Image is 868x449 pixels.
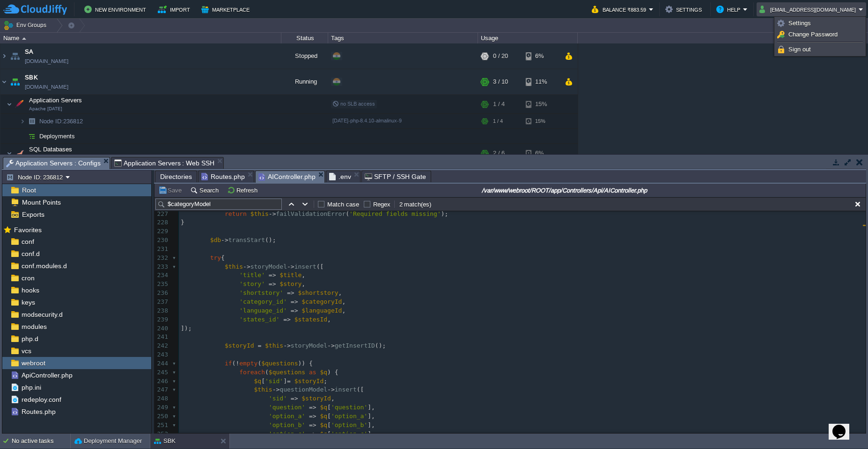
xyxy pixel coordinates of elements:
div: 11% [526,69,556,94]
span: $this [225,263,243,270]
span: ], [368,413,375,420]
div: 243 [154,350,170,359]
span: = [287,378,291,385]
span: )) { [298,360,312,367]
span: no SLB access [332,101,375,107]
span: ] [283,378,287,385]
div: 2 match(es) [398,200,433,209]
span: .env [329,171,351,182]
label: Regex [373,201,390,208]
a: webroot [20,359,47,367]
div: 235 [154,280,170,289]
a: ApiController.php [20,371,74,379]
span: ! [235,360,239,367]
img: AMDAwAAAACH5BAEAAAAALAAAAAABAAEAAAICRAEAOw== [22,37,26,40]
span: SBK [25,73,38,82]
img: AMDAwAAAACH5BAEAAAAALAAAAAABAAEAAAICRAEAOw== [25,114,38,128]
button: Env Groups [3,19,50,32]
span: [ [327,404,331,411]
span: insert [335,386,357,393]
span: try [210,254,221,261]
div: Status [282,33,328,43]
span: $story [280,280,302,287]
span: foreach [239,369,265,376]
span: , [327,316,331,323]
span: if [225,360,232,367]
span: -> [272,386,280,393]
div: 6% [526,144,556,163]
span: 'question' [269,404,305,411]
div: 250 [154,412,170,421]
span: conf.modules.d [20,262,68,270]
span: ( [257,360,261,367]
a: Settings [776,18,864,29]
span: empty [239,360,257,367]
a: Exports [20,210,46,219]
div: 237 [154,298,170,306]
div: 1 / 4 [493,95,505,114]
span: 'question' [331,404,368,411]
span: cron [20,274,36,282]
span: $questions [261,360,298,367]
span: , [331,395,335,402]
div: 251 [154,421,170,430]
img: AMDAwAAAACH5BAEAAAAALAAAAAABAAEAAAICRAEAOw== [13,95,26,114]
button: SBK [154,436,176,446]
span: ( [346,210,349,217]
span: hooks [20,286,41,294]
span: SA [25,47,34,57]
div: 231 [154,245,170,254]
div: 2 / 6 [493,144,505,163]
span: Routes.php [201,171,245,182]
span: 'title' [239,271,265,278]
span: Directories [160,171,192,182]
div: 238 [154,306,170,315]
a: Deployments [38,132,76,140]
span: $q [320,413,327,420]
span: as [309,369,316,376]
a: Root [20,186,37,194]
span: $q [320,404,327,411]
span: insert [294,263,316,270]
span: [ [327,413,331,420]
span: questionModel [280,386,327,393]
span: storyModel [250,263,287,270]
a: [DOMAIN_NAME] [25,82,68,92]
img: AMDAwAAAACH5BAEAAAAALAAAAAABAAEAAAICRAEAOw== [7,144,12,163]
span: $shortstory [298,289,338,296]
span: Settings [788,20,811,27]
span: $q [320,369,327,376]
button: Help [716,4,743,15]
div: 227 [154,210,170,219]
span: ( [232,360,236,367]
span: $title [280,271,302,278]
span: $storyId [294,378,324,385]
span: conf [20,237,36,246]
span: (); [375,342,386,349]
button: Save [158,186,184,194]
span: AIController.php [258,171,316,183]
span: conf.d [20,249,41,258]
span: [DATE]-php-8.4.10-almalinux-9 [332,118,402,123]
span: => [269,280,276,287]
div: Stopped [281,43,328,69]
span: -> [269,210,276,217]
div: 246 [154,377,170,386]
div: 249 [154,403,170,412]
span: ); [441,210,449,217]
img: CloudJiffy [3,4,67,15]
span: 'option_c' [331,430,368,437]
img: AMDAwAAAACH5BAEAAAAALAAAAAABAAEAAAICRAEAOw== [8,43,22,69]
a: Routes.php [20,407,57,416]
span: => [291,395,298,402]
div: 245 [154,368,170,377]
img: AMDAwAAAACH5BAEAAAAALAAAAAABAAEAAAICRAEAOw== [13,144,26,163]
span: Favorites [12,226,43,234]
div: 15% [526,95,556,114]
span: 236812 [38,117,84,125]
div: 234 [154,271,170,280]
a: php.ini [20,383,43,392]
